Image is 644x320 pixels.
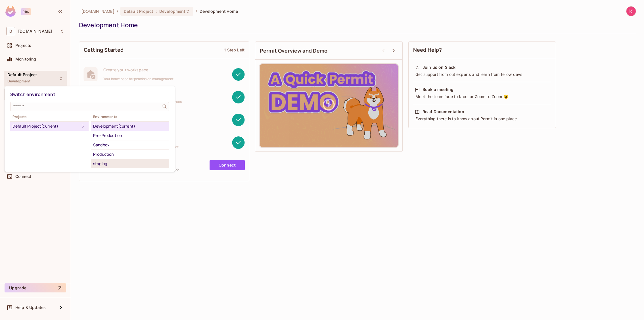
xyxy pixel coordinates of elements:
[93,132,167,139] div: Pre-Production
[10,115,89,119] span: Projects
[91,115,169,119] span: Environments
[12,123,80,130] div: Default Project (current)
[10,91,55,97] span: Switch environment
[93,123,167,130] div: Development (current)
[93,160,167,167] div: staging
[93,151,167,158] div: Production
[93,142,167,148] div: Sandbox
